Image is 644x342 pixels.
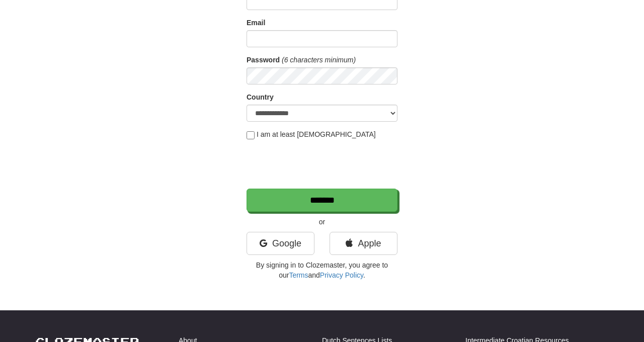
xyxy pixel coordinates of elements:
p: By signing in to Clozemaster, you agree to our and . [247,260,397,280]
a: Privacy Policy [320,271,363,279]
label: Country [247,92,274,102]
p: or [247,217,397,227]
label: I am at least [DEMOGRAPHIC_DATA] [247,129,376,139]
a: Terms [289,271,308,279]
label: Email [247,18,265,28]
a: Google [247,232,314,255]
label: Password [247,55,280,65]
em: (6 characters minimum) [282,56,356,64]
input: I am at least [DEMOGRAPHIC_DATA] [247,131,255,139]
iframe: reCAPTCHA [247,144,399,184]
a: Apple [330,232,397,255]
